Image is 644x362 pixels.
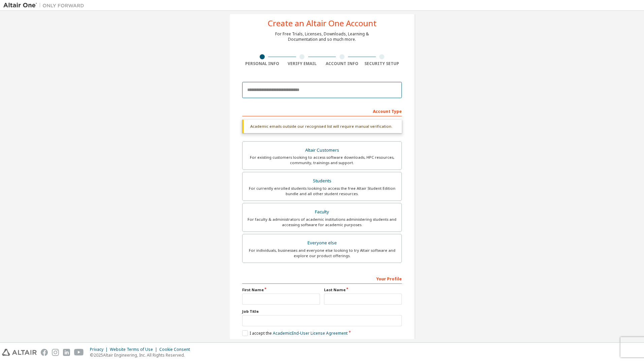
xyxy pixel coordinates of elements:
div: Website Terms of Use [110,347,159,352]
div: Personal Info [242,61,282,66]
div: Your Profile [242,273,402,284]
div: Security Setup [362,61,402,66]
label: Last Name [324,287,402,293]
div: Create an Altair One Account [268,19,377,27]
img: altair_logo.svg [2,349,37,356]
div: For individuals, businesses and everyone else looking to try Altair software and explore our prod... [247,248,397,259]
img: facebook.svg [41,349,48,356]
a: Academic End-User License Agreement [273,330,348,336]
label: I accept the [242,330,348,336]
div: Altair Customers [247,146,397,155]
img: linkedin.svg [63,349,70,356]
p: © 2025 Altair Engineering, Inc. All Rights Reserved. [90,352,194,358]
div: For faculty & administrators of academic institutions administering students and accessing softwa... [247,217,397,228]
div: For Free Trials, Licenses, Downloads, Learning & Documentation and so much more. [275,31,369,42]
label: Job Title [242,309,402,314]
img: instagram.svg [52,349,59,356]
div: Account Type [242,105,402,116]
div: Academic emails outside our recognised list will require manual verification. [242,120,402,133]
img: youtube.svg [74,349,84,356]
div: Faculty [247,207,397,217]
div: Students [247,176,397,186]
div: Privacy [90,347,110,352]
label: First Name [242,287,320,293]
div: Everyone else [247,238,397,248]
div: Account Info [322,61,362,66]
img: Altair One [3,2,88,9]
div: For existing customers looking to access software downloads, HPC resources, community, trainings ... [247,155,397,165]
div: Cookie Consent [159,347,194,352]
div: Verify Email [282,61,322,66]
div: For currently enrolled students looking to access the free Altair Student Edition bundle and all ... [247,186,397,197]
